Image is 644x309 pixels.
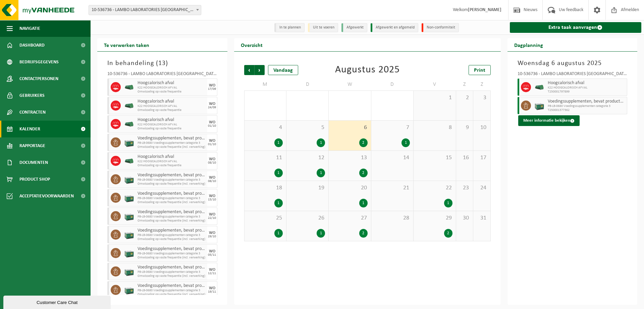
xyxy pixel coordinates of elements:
span: 16 [460,154,470,162]
div: WO [209,249,215,253]
span: Voedingssupplementen, bevat producten van dierlijke oorsprong, categorie 3 [138,265,206,270]
span: Omwisseling op vaste frequentie (incl. verwerking) [138,145,206,149]
h3: In behandeling ( ) [107,58,217,68]
div: 1 [444,199,452,207]
span: Bedrijfsgegevens [19,54,59,70]
span: PB-LB-0680 Voedingssupplementen categorie 3 [138,252,206,256]
span: Dashboard [19,37,45,54]
span: 21 [375,184,410,192]
td: Z [473,78,490,90]
div: 19/11 [208,290,216,294]
img: PB-LB-0680-HPE-GN-01 [124,193,134,203]
span: 31 [477,214,487,222]
div: 1 [274,169,283,177]
img: PB-LB-0680-HPE-GN-01 [534,101,544,111]
span: 27 [332,214,367,222]
img: HK-XK-22-GN-00 [124,103,134,108]
div: WO [209,286,215,290]
div: 17/09 [208,87,216,91]
span: Omwisseling op vaste frequentie [138,108,206,112]
span: Rapportage [19,137,45,154]
img: PB-LB-0680-HPE-GN-01 [124,211,134,221]
div: 08/10 [208,161,216,165]
button: Meer informatie bekijken [518,115,580,126]
span: 4 [248,124,283,131]
img: HK-XK-22-GN-00 [124,159,134,164]
div: Augustus 2025 [335,65,400,75]
span: Hoogcalorisch afval [138,117,206,123]
div: WO [209,83,215,87]
span: 10 [477,124,487,131]
span: PB-LB-0680 Voedingssupplementen categorie 3 [138,233,206,237]
span: Omwisseling op vaste frequentie (incl. verwerking) [138,256,206,260]
span: 12 [290,154,325,162]
span: 10-536736 - LAMBO LABORATORIES NV - WIJNEGEM [89,5,201,15]
span: 29 [417,214,452,222]
span: Voedingssupplementen, bevat producten van dierlijke oorsprong, categorie 3 [138,228,206,233]
div: 10-536736 - LAMBO LABORATORIES [GEOGRAPHIC_DATA] - [GEOGRAPHIC_DATA] [107,72,217,78]
td: W [329,78,371,90]
span: 19 [290,184,325,192]
div: WO [209,157,215,161]
div: WO [209,212,215,217]
div: WO [209,194,215,198]
span: Vorige [244,65,254,75]
span: 5 [290,124,325,131]
span: 8 [417,124,452,131]
div: 15/10 [208,198,216,201]
span: K22 HOOGCALORISCH AFVAL [138,104,206,108]
span: Voedingssupplementen, bevat producten van dierlijke oorsprong, categorie 3 [138,283,206,289]
span: 20 [332,184,367,192]
div: 1 [317,169,325,177]
td: M [244,78,286,90]
div: 1 [359,199,368,207]
div: 01/10 [208,124,216,128]
img: PB-LB-0680-HPE-GN-01 [124,266,134,276]
span: Omwisseling op vaste frequentie [138,127,206,131]
h2: Te verwerken taken [97,38,156,51]
span: Omwisseling op vaste frequentie [138,164,206,168]
span: PB-LB-0680 Voedingssupplementen categorie 3 [138,196,206,200]
div: 05/11 [208,253,216,257]
img: HK-XK-22-GN-00 [534,85,544,90]
span: 7 [375,124,410,131]
h2: Dagplanning [507,38,550,51]
span: Kalender [19,121,40,137]
span: PB-LB-0680 Voedingssupplementen categorie 3 [138,215,206,219]
td: Z [456,78,473,90]
span: Navigatie [19,20,40,37]
li: Uit te voeren [308,23,338,32]
span: 3 [477,94,487,102]
div: 2 [444,229,452,238]
img: PB-LB-0680-HPE-GN-01 [124,137,134,147]
span: K22 HOOGCALORISCH AFVAL [138,86,206,90]
span: Omwisseling op vaste frequentie (incl. verwerking) [138,274,206,278]
div: 12/11 [208,272,216,275]
div: 24/09 [208,106,216,109]
span: Voedingssupplementen, bevat producten van dierlijke oorsprong, categorie 3 [548,99,626,104]
td: D [371,78,414,90]
span: 28 [375,214,410,222]
span: Hoogcalorisch afval [548,80,626,86]
li: Non-conformiteit [422,23,459,32]
img: HK-XK-22-GN-00 [124,85,134,90]
span: 24 [477,184,487,192]
div: 2 [359,138,368,147]
span: 13 [158,60,166,67]
h3: Woensdag 6 augustus 2025 [518,58,628,68]
li: In te plannen [274,23,305,32]
li: Afgewerkt [341,23,367,32]
img: HK-XK-22-GN-00 [124,122,134,127]
span: 1 [417,94,452,102]
span: 25 [248,214,283,222]
span: 14 [375,154,410,162]
span: 30 [460,214,470,222]
span: Voedingssupplementen, bevat producten van dierlijke oorsprong, categorie 3 [138,246,206,252]
span: 18 [248,184,283,192]
div: 1 [317,138,325,147]
span: K22 HOOGCALORISCH AFVAL [138,123,206,127]
span: Voedingssupplementen, bevat producten van dierlijke oorsprong, categorie 3 [138,209,206,215]
span: Contactpersonen [19,70,58,87]
span: Omwisseling op vaste frequentie (incl. verwerking) [138,237,206,241]
span: K22 HOOGCALORISCH AFVAL [548,86,626,90]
